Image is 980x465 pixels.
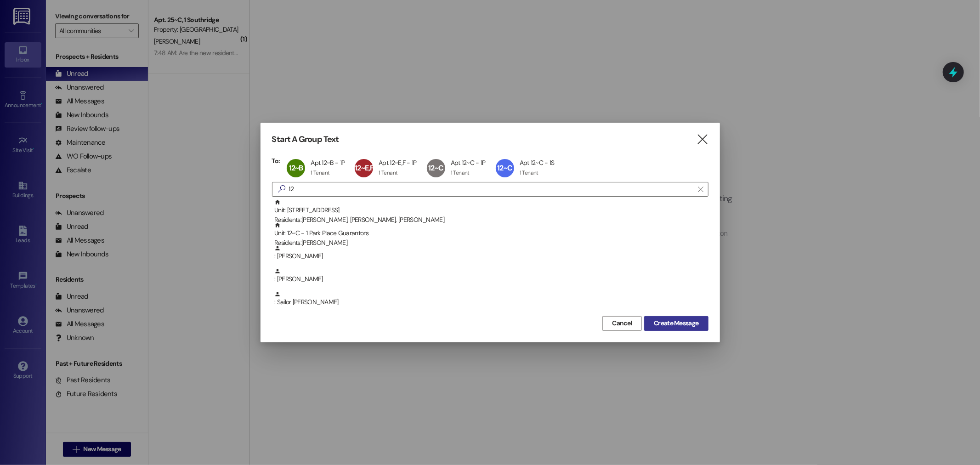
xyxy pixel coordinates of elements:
[272,222,708,245] div: Unit: 12~C - 1 Park Place GuarantorsResidents:[PERSON_NAME]
[274,215,708,225] div: Residents: [PERSON_NAME], [PERSON_NAME], [PERSON_NAME]
[311,159,345,167] div: Apt 12~B - 1P
[289,163,303,173] span: 12~B
[289,183,693,196] input: Search for any contact or apartment
[274,245,708,261] div: : [PERSON_NAME]
[379,169,397,176] div: 1 Tenant
[520,159,555,167] div: Apt 12~C - 1S
[497,163,512,173] span: 12~C
[696,135,708,144] i: 
[274,238,708,248] div: Residents: [PERSON_NAME]
[428,163,443,173] span: 12~C
[602,316,642,331] button: Cancel
[644,316,708,331] button: Create Message
[274,268,708,284] div: : [PERSON_NAME]
[355,163,374,173] span: 12~E,F
[274,199,708,225] div: Unit: [STREET_ADDRESS]
[272,134,339,145] h3: Start A Group Text
[272,199,708,222] div: Unit: [STREET_ADDRESS]Residents:[PERSON_NAME], [PERSON_NAME], [PERSON_NAME]
[272,157,280,165] h3: To:
[274,291,708,307] div: : Sailor [PERSON_NAME]
[612,318,632,328] span: Cancel
[379,159,417,167] div: Apt 12~E,F - 1P
[272,268,708,291] div: : [PERSON_NAME]
[311,169,329,176] div: 1 Tenant
[274,222,708,248] div: Unit: 12~C - 1 Park Place Guarantors
[274,184,289,194] i: 
[272,245,708,268] div: : [PERSON_NAME]
[451,159,486,167] div: Apt 12~C - 1P
[520,169,538,176] div: 1 Tenant
[272,291,708,314] div: : Sailor [PERSON_NAME]
[693,182,708,196] button: Clear text
[654,318,698,328] span: Create Message
[451,169,470,176] div: 1 Tenant
[698,186,703,193] i: 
